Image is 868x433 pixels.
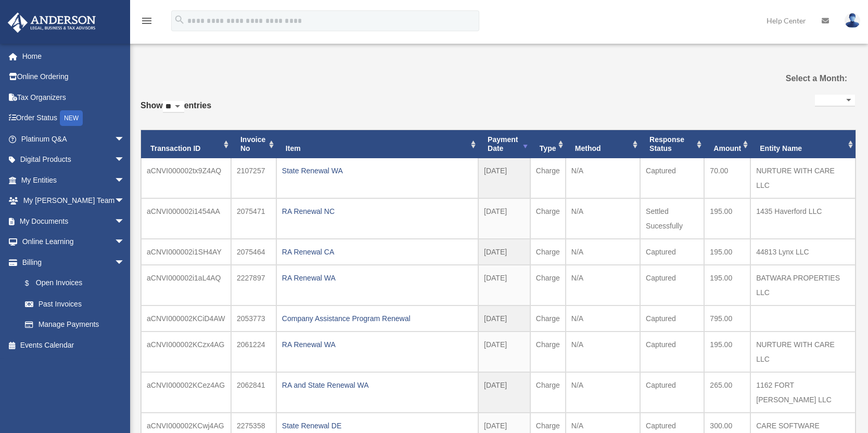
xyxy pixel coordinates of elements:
a: Tax Organizers [7,87,141,108]
td: Charge [530,332,566,372]
td: [DATE] [478,239,530,265]
td: 195.00 [704,198,750,239]
td: Captured [640,372,704,413]
img: User Pic [845,13,860,28]
td: aCNVI000002i1SH4AY [141,239,231,265]
select: Showentries [163,101,184,113]
a: My [PERSON_NAME] Teamarrow_drop_down [7,190,141,211]
a: Past Invoices [15,294,135,314]
a: Platinum Q&Aarrow_drop_down [7,129,141,149]
a: My Entitiesarrow_drop_down [7,170,141,190]
td: N/A [566,239,640,265]
a: Manage Payments [15,314,141,335]
td: N/A [566,158,640,198]
td: Captured [640,158,704,198]
td: 2227897 [231,265,276,305]
td: NURTURE WITH CARE LLC [750,332,856,372]
div: Company Assistance Program Renewal [282,311,473,326]
td: aCNVI000002KCez4AG [141,372,231,413]
td: 195.00 [704,239,750,265]
td: 195.00 [704,332,750,372]
th: Method: activate to sort column ascending [566,130,640,158]
td: [DATE] [478,372,530,413]
span: arrow_drop_down [114,252,135,273]
td: 795.00 [704,305,750,332]
td: Captured [640,265,704,305]
span: arrow_drop_down [114,170,135,191]
a: Events Calendar [7,335,141,355]
td: 2107257 [231,158,276,198]
span: arrow_drop_down [114,232,135,253]
td: aCNVI000002KCzx4AG [141,332,231,372]
div: State Renewal WA [282,163,473,178]
td: N/A [566,198,640,239]
th: Amount: activate to sort column ascending [704,130,750,158]
td: [DATE] [478,198,530,239]
td: [DATE] [478,305,530,332]
td: 2061224 [231,332,276,372]
th: Invoice No: activate to sort column ascending [231,130,276,158]
span: arrow_drop_down [114,211,135,232]
div: State Renewal DE [282,418,473,433]
td: N/A [566,305,640,332]
td: Charge [530,265,566,305]
th: Transaction ID: activate to sort column ascending [141,130,231,158]
th: Type: activate to sort column ascending [530,130,566,158]
td: N/A [566,265,640,305]
td: 265.00 [704,372,750,413]
td: NURTURE WITH CARE LLC [750,158,856,198]
div: RA Renewal CA [282,245,473,259]
a: $Open Invoices [15,273,141,294]
a: Digital Productsarrow_drop_down [7,149,141,170]
div: RA Renewal WA [282,271,473,285]
td: 44813 Lynx LLC [750,239,856,265]
span: arrow_drop_down [114,190,135,212]
td: Settled Sucessfully [640,198,704,239]
td: 2062841 [231,372,276,413]
i: search [174,14,185,26]
td: 195.00 [704,265,750,305]
a: Online Learningarrow_drop_down [7,232,141,252]
td: [DATE] [478,332,530,372]
a: Home [7,46,141,67]
div: RA Renewal WA [282,337,473,352]
td: Charge [530,305,566,332]
td: Charge [530,372,566,413]
td: [DATE] [478,265,530,305]
td: Charge [530,198,566,239]
td: [DATE] [478,158,530,198]
span: $ [31,277,36,290]
th: Entity Name: activate to sort column ascending [750,130,856,158]
label: Show entries [141,98,211,123]
td: Charge [530,158,566,198]
a: Billingarrow_drop_down [7,252,141,273]
div: RA Renewal NC [282,204,473,219]
td: 70.00 [704,158,750,198]
td: BATWARA PROPERTIES LLC [750,265,856,305]
td: 2075471 [231,198,276,239]
div: RA and State Renewal WA [282,378,473,392]
a: Order StatusNEW [7,108,141,129]
td: Charge [530,239,566,265]
td: 1435 Haverford LLC [750,198,856,239]
div: NEW [60,110,83,126]
td: Captured [640,305,704,332]
td: aCNVI000002KCiD4AW [141,305,231,332]
td: 2053773 [231,305,276,332]
img: Anderson Advisors Platinum Portal [5,12,99,33]
td: Captured [640,239,704,265]
i: menu [141,15,153,27]
td: aCNVI000002i1aL4AQ [141,265,231,305]
span: arrow_drop_down [114,149,135,171]
a: My Documentsarrow_drop_down [7,211,141,232]
th: Response Status: activate to sort column ascending [640,130,704,158]
label: Select a Month: [744,71,847,86]
span: arrow_drop_down [114,129,135,150]
th: Item: activate to sort column ascending [276,130,478,158]
td: Captured [640,332,704,372]
td: aCNVI000002tx9Z4AQ [141,158,231,198]
td: aCNVI000002i1454AA [141,198,231,239]
a: Online Ordering [7,67,141,87]
td: N/A [566,372,640,413]
td: 2075464 [231,239,276,265]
